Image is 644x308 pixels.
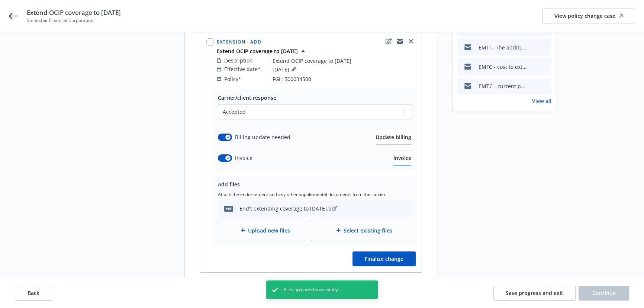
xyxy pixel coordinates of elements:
[542,82,548,90] button: preview file
[273,57,351,65] span: Extend OCIP coverage to [DATE]
[218,220,312,241] div: Upload new files
[224,57,253,64] span: Description
[542,9,635,23] a: View policy change case
[592,289,616,296] span: Continue
[235,154,252,162] span: Invoice
[218,94,276,101] span: Carrier/client response
[28,289,39,296] span: Back
[273,65,298,74] span: [DATE]
[384,37,393,46] a: edit
[224,206,233,211] span: pdf
[506,289,563,296] span: Save progress and exit
[224,75,241,83] span: Policy*
[479,44,527,51] div: EMTI - The additional cost to extend the OCIP is $13,929.30 (fully earned). This extension would ...
[224,65,261,73] span: Effective date*
[284,286,341,293] span: Files uploaded succesfully...
[393,154,411,161] span: Invoice
[218,191,411,198] span: Attach the endorsement and any other supplemental documents from the carrier.
[352,251,416,266] button: Finalize change
[376,130,411,145] button: Update billing
[393,151,411,166] button: Invoice
[273,75,311,83] span: FGL1500034500
[479,63,527,71] div: EMFC - cost to extend OCIP to [DATE] is $13,929.30.msg
[248,227,290,234] span: Upload new files
[395,37,404,46] a: copyLogging
[479,82,527,90] div: EMTC - current project budget & proforma.msg
[554,9,623,23] div: View policy change case
[317,220,411,241] div: Select existing files
[406,37,415,46] a: close
[217,39,261,45] span: Extension - Add
[239,205,337,212] div: End't extending coverage to [DATE].pdf
[217,48,298,55] strong: Extend OCIP coverage to [DATE]
[15,286,52,301] button: Back
[493,286,576,301] button: Save progress and exit
[530,63,536,71] button: download file
[542,63,548,71] button: preview file
[532,97,551,105] a: View all
[344,227,392,234] span: Select existing files
[530,82,536,90] button: download file
[27,17,121,24] span: Stonesfair Financial Corporation
[579,286,629,301] button: Continue
[235,133,290,141] span: Billing update needed
[542,44,548,51] button: preview file
[530,44,536,51] button: download file
[376,134,411,141] span: Update billing
[27,8,121,17] span: Extend OCIP coverage to [DATE]
[365,255,403,262] span: Finalize change
[218,181,240,188] span: Add files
